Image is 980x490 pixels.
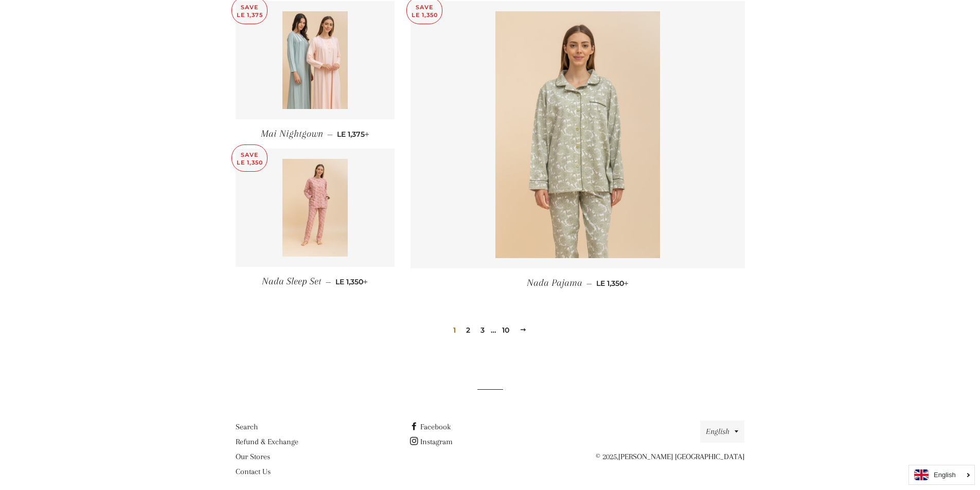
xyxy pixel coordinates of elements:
[914,469,969,480] a: English
[236,452,270,461] a: Our Stores
[335,277,368,286] span: LE 1,350
[410,437,453,446] a: Instagram
[236,467,271,476] a: Contact Us
[618,452,744,461] a: [PERSON_NAME] [GEOGRAPHIC_DATA]
[411,268,745,298] a: Nada Pajama — LE 1,350
[449,322,460,338] span: 1
[700,421,744,443] button: English
[596,279,629,288] span: LE 1,350
[491,326,496,334] span: …
[236,267,395,296] a: Nada Sleep Set — LE 1,350
[236,437,298,446] a: Refund & Exchange
[527,277,582,288] span: Nada Pajama
[462,322,474,338] a: 2
[585,450,744,463] p: © 2025,
[476,322,489,338] a: 3
[232,145,267,171] p: Save LE 1,350
[236,119,395,149] a: Mai Nightgown — LE 1,375
[934,471,956,478] i: English
[262,276,322,287] span: Nada Sleep Set
[410,422,451,431] a: Facebook
[326,277,331,286] span: —
[236,422,258,431] a: Search
[498,322,513,338] a: 10
[586,279,592,288] span: —
[337,130,369,139] span: LE 1,375
[261,128,323,139] span: Mai Nightgown
[327,130,333,139] span: —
